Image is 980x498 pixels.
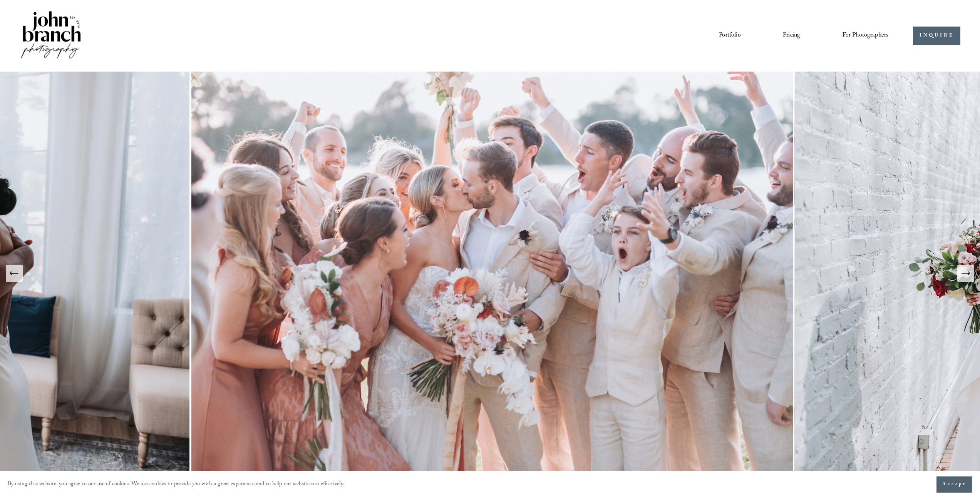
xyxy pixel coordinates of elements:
[6,265,23,282] button: Previous Slide
[719,29,740,42] a: Portfolio
[843,30,889,42] span: For Photographers
[936,476,972,493] button: Accept
[913,27,960,45] a: INQUIRE
[957,265,974,282] button: Next Slide
[8,479,345,490] p: By using this website, you agree to our use of cookies. We use cookies to provide you with a grea...
[783,29,800,42] a: Pricing
[942,481,967,488] span: Accept
[20,10,82,62] img: John Branch IV Photography
[843,29,889,42] a: folder dropdown
[189,72,795,475] img: A wedding party celebrating outdoors, featuring a bride and groom kissing amidst cheering bridesm...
